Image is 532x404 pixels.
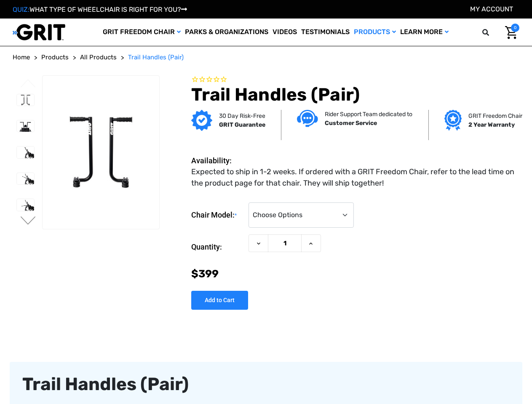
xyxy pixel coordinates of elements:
[13,53,30,62] a: Home
[270,19,299,46] a: Videos
[468,121,515,128] strong: 2 Year Warranty
[191,291,248,310] input: Add to Cart
[80,53,117,62] a: All Products
[41,53,69,62] a: Products
[191,166,515,189] dd: Expected to ship in 1-2 weeks. If ordered with a GRIT Freedom Chair, refer to the lead time on th...
[13,5,29,13] span: QUIZ:
[470,5,513,13] a: Account
[43,113,159,191] img: GRIT Trail Handles: pair of steel push handles with bike grips for use with GRIT Freedom Chair ou...
[191,234,244,260] label: Quantity:
[499,24,519,41] a: Cart with 0 items
[13,53,30,61] span: Home
[325,120,377,127] strong: Customer Service
[297,110,318,127] img: Customer service
[41,53,69,61] span: Products
[191,155,244,166] dt: Availability:
[219,112,265,120] p: 30 Day Risk-Free
[511,24,519,32] span: 0
[444,110,462,131] img: Grit freedom
[398,19,451,46] a: Learn More
[13,5,187,13] a: QUIZ:WHAT TYPE OF WHEELCHAIR IS RIGHT FOR YOU?
[17,173,34,184] img: GRIT Trail Handles: side view of GRIT Freedom Chair outdoor wheelchair with push handles installe...
[19,79,37,89] button: Go to slide 3 of 3
[17,146,34,158] img: GRIT Trail Handles: side view of GRIT Freedom Chair with pair of steel push handles mounted on ba...
[486,24,499,41] input: Search
[17,199,34,210] img: GRIT Trail Handles: side view of push handles on GRIT Freedom Chair, one at tall height, one at l...
[191,75,519,85] span: Rated 0.0 out of 5 stars 0 reviews
[505,26,517,39] img: Cart
[13,24,65,41] img: GRIT All-Terrain Wheelchair and Mobility Equipment
[352,19,398,46] a: Products
[19,216,37,226] button: Go to slide 2 of 3
[183,19,270,46] a: Parks & Organizations
[191,268,219,280] span: $399
[17,120,34,132] img: GRIT Trail Handles: pair of steel push handles with bike grips mounted to back of GRIT Freedom Chair
[191,202,244,228] label: Chair Model:
[191,110,212,131] img: GRIT Guarantee
[325,110,412,119] p: Rider Support Team dedicated to
[17,94,34,106] img: GRIT Trail Handles: pair of steel push handles with bike grips for use with GRIT Freedom Chair ou...
[13,53,519,62] nav: Breadcrumb
[22,375,510,394] div: Trail Handles (Pair)
[219,121,265,128] strong: GRIT Guarantee
[128,53,184,62] a: Trail Handles (Pair)
[191,84,519,105] h1: Trail Handles (Pair)
[468,112,522,120] p: GRIT Freedom Chair
[101,19,183,46] a: GRIT Freedom Chair
[128,53,184,61] span: Trail Handles (Pair)
[80,53,117,61] span: All Products
[299,19,352,46] a: Testimonials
